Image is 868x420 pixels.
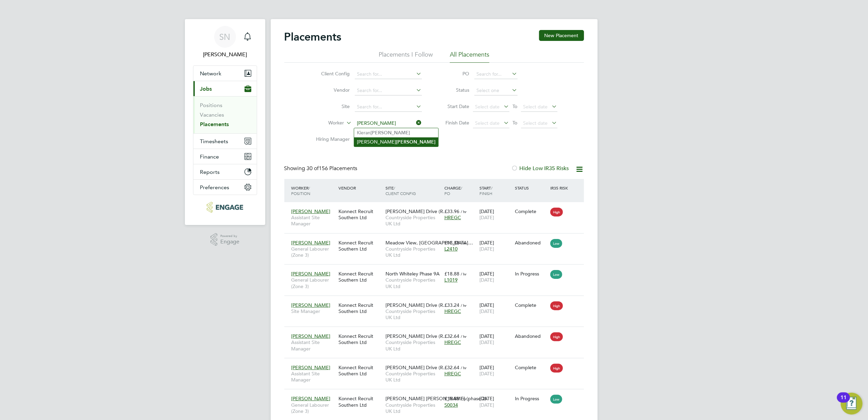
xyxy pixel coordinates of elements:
[461,365,467,370] span: / hr
[444,339,461,345] span: HREGC
[511,102,520,111] span: To
[193,50,257,59] span: Sofia Naylor
[550,332,563,341] span: High
[444,402,458,408] span: S0034
[511,118,520,127] span: To
[461,303,467,308] span: / hr
[444,302,459,308] span: £33.24
[444,364,459,371] span: £32.64
[185,19,265,225] nav: Main navigation
[355,119,422,128] input: Search for...
[291,240,331,246] span: [PERSON_NAME]
[385,277,441,289] span: Countryside Properties UK Ltd
[515,364,547,371] div: Complete
[478,182,513,199] div: Start
[444,208,459,214] span: £33.96
[290,298,584,304] a: [PERSON_NAME]Site ManagerKonnect Recruit Southern Ltd[PERSON_NAME] Drive (R…Countryside Propertie...
[550,239,562,248] span: Low
[307,165,319,172] span: 30 of
[193,164,257,179] button: Reports
[444,371,461,377] span: HREGC
[370,130,410,136] b: [PERSON_NAME]
[479,371,494,377] span: [DATE]
[461,209,467,214] span: / hr
[220,32,231,41] span: SN
[200,121,229,127] a: Placements
[385,339,441,351] span: Countryside Properties UK Ltd
[291,277,335,289] span: General Labourer (Zone 3)
[200,184,230,191] span: Preferences
[200,153,219,160] span: Finance
[385,364,448,371] span: [PERSON_NAME] Drive (R…
[291,302,331,308] span: [PERSON_NAME]
[290,392,584,397] a: [PERSON_NAME]General Labourer (Zone 3)Konnect Recruit Southern Ltd[PERSON_NAME] [PERSON_NAME] (ph...
[385,214,441,227] span: Countryside Properties UK Ltd
[478,392,513,411] div: [DATE]
[355,86,422,95] input: Search for...
[193,202,257,213] a: Go to home page
[384,182,443,199] div: Site
[439,120,470,126] label: Finish Date
[290,329,584,335] a: [PERSON_NAME]Assistant Site ManagerKonnect Recruit Southern Ltd[PERSON_NAME] Drive (R…Countryside...
[311,71,350,77] label: Client Config
[444,333,459,339] span: £32.64
[474,86,518,95] input: Select one
[385,208,448,214] span: [PERSON_NAME] Drive (R…
[291,402,335,414] span: General Labourer (Zone 3)
[291,364,331,371] span: [PERSON_NAME]
[284,165,359,172] div: Showing
[337,330,384,349] div: Konnect Recruit Southern Ltd
[439,71,470,77] label: PO
[539,30,584,41] button: New Placement
[200,70,222,77] span: Network
[385,395,486,402] span: [PERSON_NAME] [PERSON_NAME] (phase 2)
[385,302,448,308] span: [PERSON_NAME] Drive (R…
[840,397,847,406] div: 11
[355,102,422,112] input: Search for...
[461,271,467,276] span: / hr
[385,371,441,383] span: Countryside Properties UK Ltd
[513,182,549,194] div: Status
[479,214,494,221] span: [DATE]
[355,70,422,79] input: Search for...
[444,214,461,221] span: HREGC
[290,205,584,210] a: [PERSON_NAME]Assistant Site ManagerKonnect Recruit Southern Ltd[PERSON_NAME] Drive (R…Countryside...
[207,202,243,213] img: konnectrecruit-logo-retina.png
[478,205,513,224] div: [DATE]
[193,149,257,164] button: Finance
[385,333,448,339] span: [PERSON_NAME] Drive (R…
[220,233,239,239] span: Powered by
[284,30,342,44] h2: Placements
[291,333,331,339] span: [PERSON_NAME]
[291,246,335,258] span: General Labourer (Zone 3)
[290,236,584,242] a: [PERSON_NAME]General Labourer (Zone 3)Konnect Recruit Southern LtdMeadow View, [GEOGRAPHIC_DATA]…...
[478,236,513,255] div: [DATE]
[475,120,500,126] span: Select date
[337,392,384,411] div: Konnect Recruit Southern Ltd
[511,165,569,172] label: Hide Low IR35 Risks
[307,165,358,172] span: 156 Placements
[311,87,350,93] label: Vendor
[478,267,513,286] div: [DATE]
[450,50,489,63] li: All Placements
[291,271,331,277] span: [PERSON_NAME]
[479,339,494,345] span: [DATE]
[550,301,563,310] span: High
[290,267,584,273] a: [PERSON_NAME]General Labourer (Zone 3)Konnect Recruit Southern LtdNorth Whiteley Phase 9ACountrys...
[474,70,518,79] input: Search for...
[444,271,459,277] span: £18.88
[523,104,548,110] span: Select date
[337,182,384,194] div: Vendor
[291,185,311,196] span: / Position
[337,267,384,286] div: Konnect Recruit Southern Ltd
[291,214,335,227] span: Assistant Site Manager
[515,302,547,308] div: Complete
[193,81,257,96] button: Jobs
[193,66,257,81] button: Network
[444,185,462,196] span: / PO
[444,277,458,283] span: L1019
[290,182,337,199] div: Worker
[290,361,584,366] a: [PERSON_NAME]Assistant Site ManagerKonnect Recruit Southern Ltd[PERSON_NAME] Drive (R…Countryside...
[200,111,224,118] a: Vacancies
[220,239,239,245] span: Engage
